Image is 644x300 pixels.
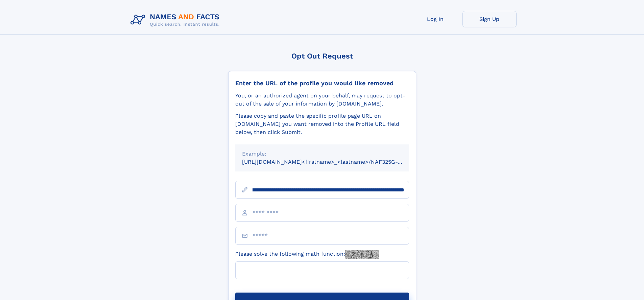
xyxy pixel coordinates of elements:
[408,11,462,27] a: Log In
[242,159,422,165] small: [URL][DOMAIN_NAME]<firstname>_<lastname>/NAF325G-xxxxxxxx
[235,250,379,259] label: Please solve the following math function:
[235,112,409,136] div: Please copy and paste the specific profile page URL on [DOMAIN_NAME] you want removed into the Pr...
[128,11,225,29] img: Logo Names and Facts
[242,150,402,158] div: Example:
[462,11,517,27] a: Sign Up
[235,79,409,87] div: Enter the URL of the profile you would like removed
[228,52,416,60] div: Opt Out Request
[235,92,409,108] div: You, or an authorized agent on your behalf, may request to opt-out of the sale of your informatio...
